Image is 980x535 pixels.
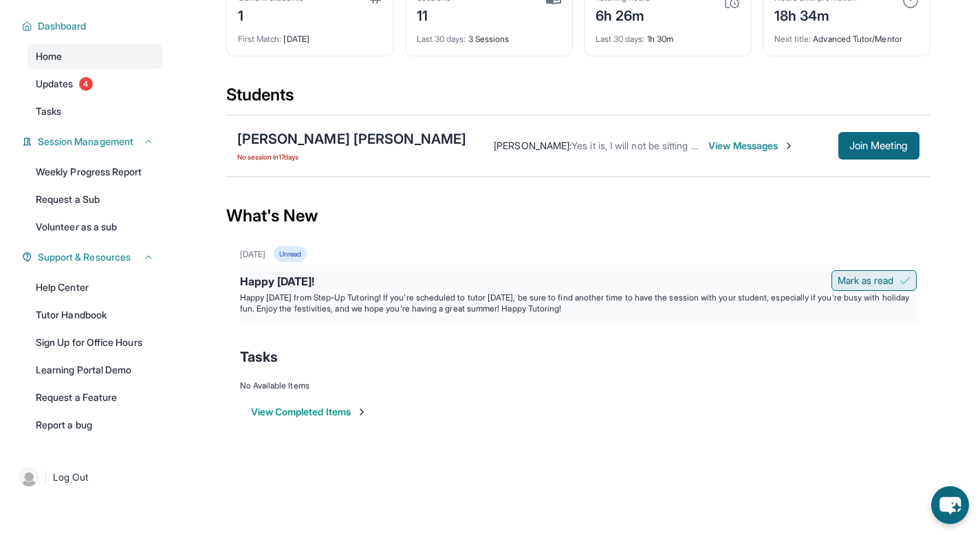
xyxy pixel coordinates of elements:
img: user-img [19,468,39,487]
a: Tasks [28,99,162,124]
div: Advanced Tutor/Mentor [774,25,919,45]
a: |Log Out [14,462,162,492]
span: Support & Resources [38,250,131,264]
button: Session Management [32,135,154,149]
span: Updates [36,77,74,91]
span: Next title : [774,34,812,44]
div: 6h 26m [596,3,651,25]
a: Request a Sub [28,187,162,212]
div: [DATE] [238,25,382,45]
div: 18h 34m [774,3,857,25]
span: Last 30 days : [596,34,645,44]
button: Mark as read [831,270,917,291]
span: Home [36,50,62,63]
div: Students [226,84,930,114]
a: Report a bug [28,413,162,437]
a: Tutor Handbook [28,303,162,327]
button: Join Meeting [838,132,919,160]
span: Mark as read [838,274,894,287]
img: Mark as read [900,275,911,286]
span: Tasks [36,105,61,118]
img: Chevron-Right [783,140,794,151]
span: Last 30 days : [417,34,466,44]
div: What's New [226,186,930,246]
a: Help Center [28,275,162,300]
span: Session Management [38,135,133,149]
span: First Match : [238,34,282,44]
div: [PERSON_NAME] [PERSON_NAME] [237,129,467,149]
button: Dashboard [32,19,154,33]
a: Learning Portal Demo [28,358,162,382]
a: Home [28,44,162,69]
a: Weekly Progress Report [28,160,162,184]
span: Tasks [240,347,278,367]
div: No Available Items [240,380,917,391]
div: [DATE] [240,249,265,260]
a: Volunteer as a sub [28,215,162,239]
a: Sign Up for Office Hours [28,330,162,355]
a: Updates4 [28,72,162,96]
button: chat-button [931,486,969,524]
div: 3 Sessions [417,25,561,45]
div: 1 [238,3,303,25]
span: Dashboard [38,19,87,33]
span: 4 [79,77,93,91]
span: View Messages [708,139,794,153]
div: 11 [417,3,451,25]
a: Request a Feature [28,385,162,410]
div: Unread [274,246,307,262]
span: [PERSON_NAME] : [494,140,571,151]
div: 1h 30m [596,25,740,45]
span: Log Out [53,470,89,484]
button: Support & Resources [32,250,154,264]
p: Happy [DATE] from Step-Up Tutoring! If you're scheduled to tutor [DATE], be sure to find another ... [240,292,917,314]
div: Happy [DATE]! [240,273,917,292]
span: No session in 17 days [237,151,467,162]
span: Join Meeting [849,142,908,150]
button: View Completed Items [251,405,367,419]
span: | [44,469,47,485]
